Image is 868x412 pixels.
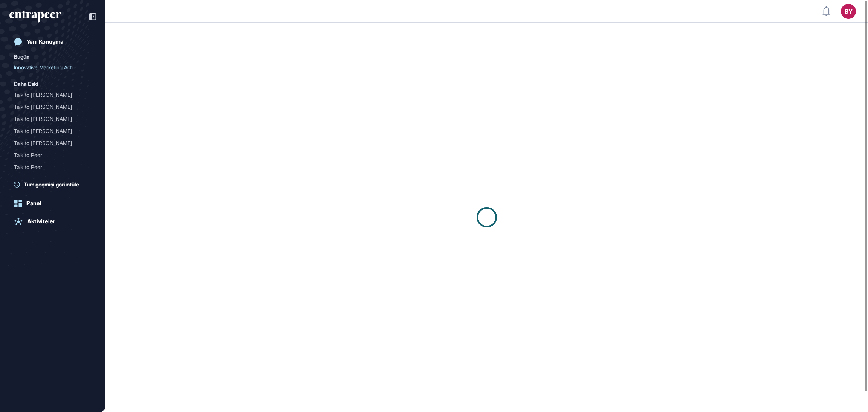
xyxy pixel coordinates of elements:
[9,34,96,49] a: Yeni Konuşma
[9,214,96,229] a: Aktiviteler
[14,89,86,101] div: Talk to [PERSON_NAME]
[26,38,63,45] div: Yeni Konuşma
[14,61,86,73] div: Innovative Marketing Acti...
[14,89,92,101] div: Talk to Reese
[27,218,55,225] div: Aktiviteler
[14,125,92,137] div: Talk to Reese
[14,161,86,173] div: Talk to Peer
[14,149,92,161] div: Talk to Peer
[9,11,61,23] div: entrapeer-logo
[26,200,41,207] div: Panel
[14,101,92,113] div: Talk to Reese
[14,61,92,73] div: Innovative Marketing Activities Using AI in Global Corporations and Insurance Industry
[14,125,86,137] div: Talk to [PERSON_NAME]
[14,137,92,149] div: Talk to Reese
[14,161,92,173] div: Talk to Peer
[14,79,38,89] div: Daha Eski
[14,52,29,61] div: Bugün
[14,180,96,188] a: Tüm geçmişi görüntüle
[14,137,86,149] div: Talk to [PERSON_NAME]
[14,101,86,113] div: Talk to [PERSON_NAME]
[24,180,79,188] span: Tüm geçmişi görüntüle
[14,113,92,125] div: Talk to Tracy
[14,113,86,125] div: Talk to [PERSON_NAME]
[14,173,92,185] div: Impact of Predictive Analytics on Healthcare Insurance Transformation
[841,4,856,19] button: BY
[14,173,86,185] div: Impact of Predictive Anal...
[9,196,96,211] a: Panel
[14,149,86,161] div: Talk to Peer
